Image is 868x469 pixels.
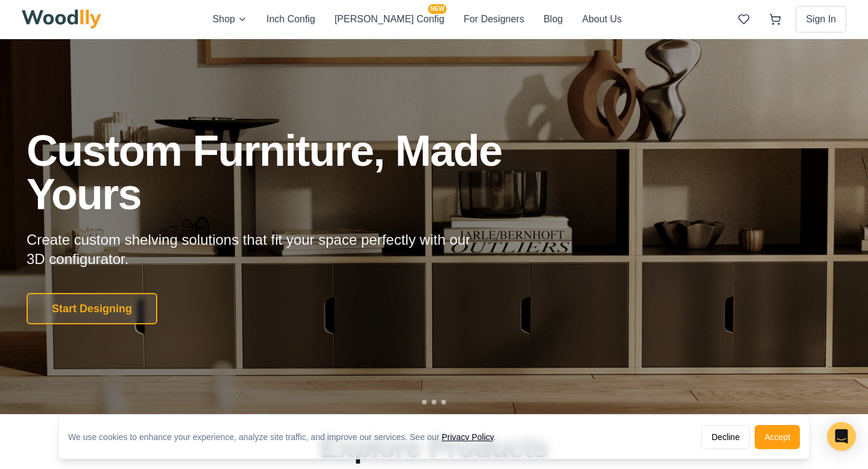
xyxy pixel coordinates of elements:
[213,11,247,27] button: Shop
[464,11,524,27] button: For Designers
[442,432,494,442] a: Privacy Policy
[27,230,489,269] p: Create custom shelving solutions that fit your space perfectly with our 3D configurator.
[266,11,315,27] button: Inch Config
[27,293,157,324] button: Start Designing
[827,422,856,451] div: Open Intercom Messenger
[796,6,846,33] button: Sign In
[68,431,506,443] div: We use cookies to enhance your experience, analyze site traffic, and improve our services. See our .
[27,129,567,216] h1: Custom Furniture, Made Yours
[544,11,563,27] button: Blog
[428,4,447,14] span: NEW
[582,11,622,27] button: About Us
[22,10,101,29] img: Woodlly
[755,425,800,449] button: Accept
[335,11,444,27] button: [PERSON_NAME] ConfigNEW
[701,425,750,449] button: Decline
